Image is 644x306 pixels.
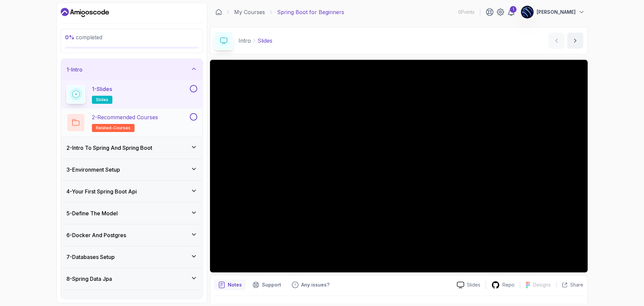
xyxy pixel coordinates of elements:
[66,113,197,132] button: 2-Recommended Coursesrelated-courses
[288,279,333,290] button: Feedback button
[467,281,480,288] p: Slides
[61,203,203,224] button: 5-Define The Model
[556,281,583,288] button: Share
[258,37,272,45] p: Slides
[507,8,515,16] a: 1
[61,59,203,80] button: 1-Intro
[521,6,534,18] img: user profile image
[61,7,109,18] a: Dashboard
[510,6,517,13] div: 1
[301,281,329,288] p: Any issues?
[61,159,203,180] button: 3-Environment Setup
[277,8,344,16] p: Spring Boot for Beginners
[65,34,74,41] span: 0 %
[567,33,583,49] button: next content
[486,281,520,289] a: Repo
[521,5,585,19] button: user profile image[PERSON_NAME]
[61,224,203,246] button: 6-Docker And Postgres
[96,125,130,131] span: related-courses
[451,281,486,289] a: Slides
[96,97,108,102] span: slides
[66,187,137,195] h3: 4 - Your First Spring Boot Api
[65,34,102,41] span: completed
[66,297,85,305] h3: 9 - Crud
[234,8,265,16] a: My Courses
[66,65,83,74] h3: 1 - Intro
[502,281,515,288] p: Repo
[92,85,112,93] p: 1 - Slides
[215,9,222,15] a: Dashboard
[61,246,203,268] button: 7-Databases Setup
[548,33,565,49] button: previous content
[61,268,203,290] button: 8-Spring Data Jpa
[570,281,583,288] p: Share
[249,279,285,290] button: Support button
[66,166,120,174] h3: 3 - Environment Setup
[66,231,126,239] h3: 6 - Docker And Postgres
[66,209,118,217] h3: 5 - Define The Model
[66,253,115,261] h3: 7 - Databases Setup
[458,9,475,15] p: 0 Points
[228,281,242,288] p: Notes
[66,275,112,283] h3: 8 - Spring Data Jpa
[92,113,158,121] p: 2 - Recommended Courses
[61,137,203,159] button: 2-Intro To Spring And Spring Boot
[262,281,281,288] p: Support
[537,9,576,15] p: [PERSON_NAME]
[238,37,251,45] p: Intro
[533,281,551,288] p: Designs
[214,279,246,290] button: notes button
[66,85,197,104] button: 1-Slidesslides
[61,181,203,202] button: 4-Your First Spring Boot Api
[66,144,152,152] h3: 2 - Intro To Spring And Spring Boot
